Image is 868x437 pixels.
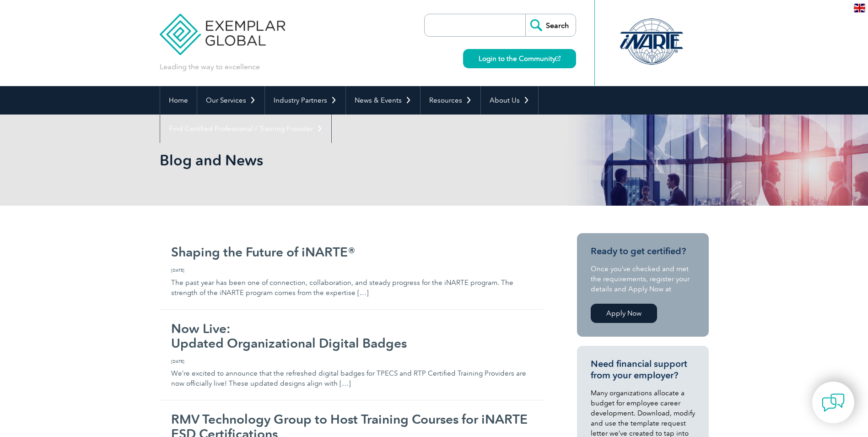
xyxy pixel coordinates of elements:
[463,49,576,68] a: Login to the Community
[591,246,695,257] h3: Ready to get certified?
[160,86,197,115] a: Home
[160,310,544,401] a: Now Live:Updated Organizational Digital Badges [DATE] We’re excited to announce that the refreshe...
[591,358,695,381] h3: Need financial support from your employer?
[421,86,480,115] a: Resources
[822,391,845,414] img: contact-chat.png
[854,4,865,12] img: en
[265,86,345,115] a: Industry Partners
[346,86,420,115] a: News & Events
[160,233,544,310] a: Shaping the Future of iNARTE® [DATE] The past year has been one of connection, collaboration, and...
[171,358,533,365] span: [DATE]
[160,115,331,143] a: Find Certified Professional / Training Provider
[591,304,657,323] a: Apply Now
[171,321,533,350] h2: Now Live: Updated Organizational Digital Badges
[160,151,511,169] h1: Blog and News
[171,267,533,273] span: [DATE]
[160,62,260,72] p: Leading the way to excellence
[171,245,533,259] h2: Shaping the Future of iNARTE®
[171,358,533,389] p: We’re excited to announce that the refreshed digital badges for TPECS and RTP Certified Training ...
[555,56,561,61] img: open_square.png
[481,86,538,115] a: About Us
[171,267,533,298] p: The past year has been one of connection, collaboration, and steady progress for the iNARTE progr...
[591,264,695,294] p: Once you’ve checked and met the requirements, register your details and Apply Now at
[525,14,576,36] input: Search
[197,86,264,115] a: Our Services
